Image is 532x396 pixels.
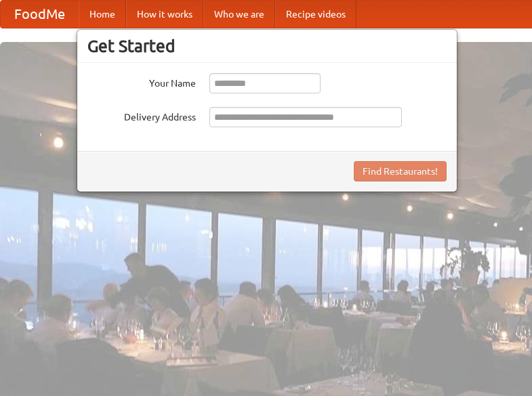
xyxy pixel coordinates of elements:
[126,1,203,28] a: How it works
[203,1,275,28] a: Who we are
[87,73,196,90] label: Your Name
[87,36,447,56] h3: Get Started
[87,107,196,124] label: Delivery Address
[354,161,447,181] button: Find Restaurants!
[79,1,126,28] a: Home
[1,1,79,28] a: FoodMe
[275,1,356,28] a: Recipe videos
